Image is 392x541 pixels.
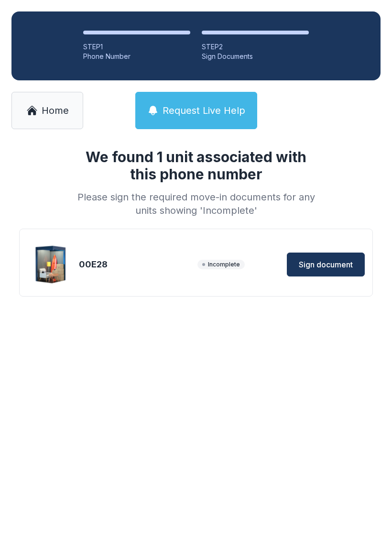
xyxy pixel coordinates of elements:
div: STEP 1 [83,42,190,52]
div: Sign Documents [202,52,309,61]
div: Please sign the required move-in documents for any units showing 'Incomplete' [74,190,318,217]
span: Incomplete [197,260,245,269]
span: Sign document [299,259,353,270]
div: STEP 2 [202,42,309,52]
div: Phone Number [83,52,190,61]
span: Request Live Help [163,104,245,117]
div: 00E28 [79,258,194,271]
h1: We found 1 unit associated with this phone number [74,148,318,183]
span: Home [42,104,69,117]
